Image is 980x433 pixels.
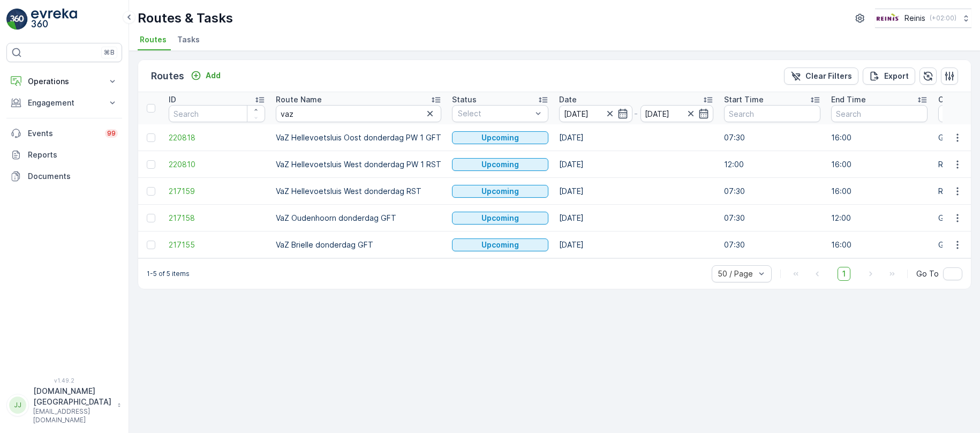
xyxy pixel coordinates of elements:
[147,160,155,169] div: Toggle Row Selected
[169,186,265,197] a: 217159
[719,205,826,232] td: 07:30
[186,69,225,82] button: Add
[9,397,26,414] div: JJ
[831,105,928,122] input: Search
[916,268,939,279] span: Go To
[6,144,122,166] a: Reports
[719,178,826,205] td: 07:30
[147,270,190,278] p: 1-5 of 5 items
[452,185,548,198] button: Upcoming
[826,151,933,178] td: 16:00
[138,10,233,27] p: Routes & Tasks
[559,105,632,122] input: dd/mm/yyyy
[151,69,184,84] p: Routes
[28,128,99,139] p: Events
[169,105,265,122] input: Search
[724,105,820,122] input: Search
[28,98,101,108] p: Engagement
[147,241,155,249] div: Toggle Row Selected
[33,407,112,424] p: [EMAIL_ADDRESS][DOMAIN_NAME]
[6,166,122,187] a: Documents
[169,132,265,143] a: 220818
[481,186,519,197] p: Upcoming
[640,105,714,122] input: dd/mm/yyyy
[719,151,826,178] td: 12:00
[270,232,447,258] td: VaZ Brielle donderdag GFT
[147,187,155,196] div: Toggle Row Selected
[719,124,826,151] td: 07:30
[33,386,112,407] p: [DOMAIN_NAME][GEOGRAPHIC_DATA]
[169,213,265,223] a: 217158
[169,159,265,170] a: 220810
[863,68,915,85] button: Export
[826,205,933,232] td: 12:00
[28,76,101,87] p: Operations
[838,267,850,281] span: 1
[481,213,519,223] p: Upcoming
[884,71,909,81] p: Export
[206,70,221,81] p: Add
[147,133,155,142] div: Toggle Row Selected
[826,124,933,151] td: 16:00
[270,205,447,232] td: VaZ Oudenhoorn donderdag GFT
[147,214,155,222] div: Toggle Row Selected
[554,124,719,151] td: [DATE]
[930,14,956,23] p: ( +02:00 )
[6,92,122,114] button: Engagement
[784,68,858,85] button: Clear Filters
[481,159,519,170] p: Upcoming
[554,151,719,178] td: [DATE]
[875,9,971,28] button: Reinis(+02:00)
[177,34,200,45] span: Tasks
[6,377,122,384] span: v 1.49.2
[452,158,548,171] button: Upcoming
[31,9,77,30] img: logo_light-DOdMpM7g.png
[724,94,764,105] p: Start Time
[140,34,167,45] span: Routes
[270,151,447,178] td: VaZ Hellevoetsluis West donderdag PW 1 RST
[169,240,265,250] a: 217155
[28,171,118,182] p: Documents
[481,240,519,250] p: Upcoming
[6,123,122,144] a: Events99
[826,178,933,205] td: 16:00
[452,94,477,105] p: Status
[875,12,900,24] img: Reinis-Logo-Vrijstaand_Tekengebied-1-copy2_aBO4n7j.png
[107,129,116,138] p: 99
[559,94,577,105] p: Date
[270,124,447,151] td: VaZ Hellevoetsluis Oost donderdag PW 1 GFT
[452,238,548,251] button: Upcoming
[6,386,122,424] button: JJ[DOMAIN_NAME][GEOGRAPHIC_DATA][EMAIL_ADDRESS][DOMAIN_NAME]
[826,232,933,258] td: 16:00
[28,150,118,160] p: Reports
[805,71,852,81] p: Clear Filters
[831,94,866,105] p: End Time
[938,94,975,105] p: Operation
[481,132,519,143] p: Upcoming
[635,107,638,120] p: -
[904,13,925,24] p: Reinis
[276,105,441,122] input: Search
[554,232,719,258] td: [DATE]
[719,232,826,258] td: 07:30
[554,205,719,232] td: [DATE]
[270,178,447,205] td: VaZ Hellevoetsluis West donderdag RST
[6,9,28,30] img: logo
[169,94,176,105] p: ID
[452,212,548,225] button: Upcoming
[6,71,122,92] button: Operations
[452,131,548,144] button: Upcoming
[276,94,322,105] p: Route Name
[458,108,532,119] p: Select
[554,178,719,205] td: [DATE]
[104,48,115,57] p: ⌘B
